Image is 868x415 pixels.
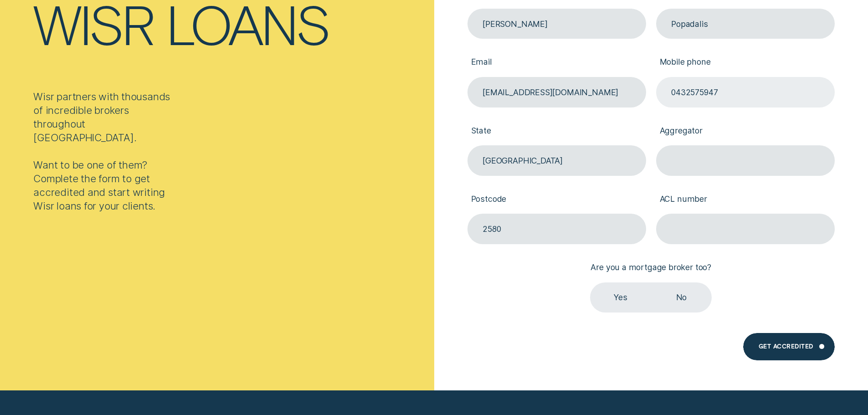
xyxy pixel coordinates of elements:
[743,333,834,360] button: Get Accredited
[33,90,175,213] div: Wisr partners with thousands of incredible brokers throughout [GEOGRAPHIC_DATA]. Want to be one o...
[656,49,835,77] label: Mobile phone
[467,118,646,145] label: State
[587,254,715,282] label: Are you a mortgage broker too?
[467,186,646,214] label: Postcode
[656,118,835,145] label: Aggregator
[467,49,646,77] label: Email
[651,282,712,313] label: No
[656,186,835,214] label: ACL number
[590,282,651,313] label: Yes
